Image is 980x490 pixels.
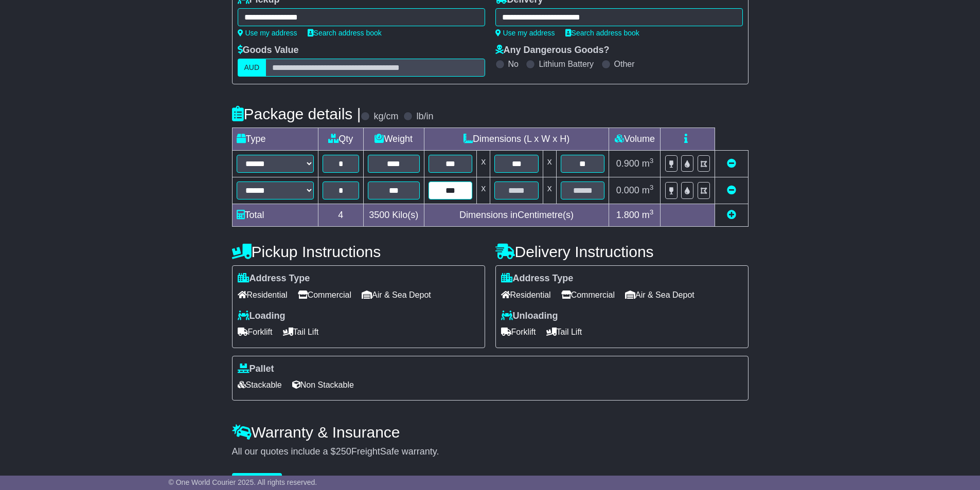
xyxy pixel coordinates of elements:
[616,210,639,220] span: 1.800
[477,151,490,177] td: x
[232,204,318,227] td: Total
[546,324,582,340] span: Tail Lift
[495,45,610,56] label: Any Dangerous Goods?
[727,210,736,220] a: Add new item
[298,287,351,303] span: Commercial
[283,324,319,340] span: Tail Lift
[232,424,749,441] h4: Warranty & Insurance
[238,377,282,393] span: Stackable
[238,29,297,37] a: Use my address
[642,210,654,220] span: m
[238,364,274,375] label: Pallet
[501,273,574,284] label: Address Type
[238,311,286,322] label: Loading
[336,446,351,457] span: 250
[495,243,749,260] h4: Delivery Instructions
[727,158,736,169] a: Remove this item
[642,158,654,169] span: m
[169,478,317,486] span: © One World Courier 2025. All rights reserved.
[424,204,609,227] td: Dimensions in Centimetre(s)
[495,29,555,37] a: Use my address
[318,128,363,151] td: Qty
[362,287,431,303] span: Air & Sea Depot
[543,177,556,204] td: x
[232,446,749,458] div: All our quotes include a $ FreightSafe warranty.
[625,287,694,303] span: Air & Sea Depot
[501,324,536,340] span: Forklift
[508,59,519,69] label: No
[650,157,654,165] sup: 3
[650,184,654,191] sup: 3
[424,128,609,151] td: Dimensions (L x W x H)
[642,185,654,195] span: m
[539,59,594,69] label: Lithium Battery
[373,111,398,122] label: kg/cm
[609,128,661,151] td: Volume
[308,29,382,37] a: Search address book
[232,128,318,151] td: Type
[318,204,363,227] td: 4
[238,287,288,303] span: Residential
[292,377,354,393] span: Non Stackable
[238,59,266,77] label: AUD
[501,311,558,322] label: Unloading
[477,177,490,204] td: x
[232,105,361,122] h4: Package details |
[501,287,551,303] span: Residential
[238,45,299,56] label: Goods Value
[561,287,615,303] span: Commercial
[232,243,485,260] h4: Pickup Instructions
[565,29,639,37] a: Search address book
[238,324,273,340] span: Forklift
[650,208,654,216] sup: 3
[543,151,556,177] td: x
[363,204,424,227] td: Kilo(s)
[369,210,389,220] span: 3500
[616,158,639,169] span: 0.900
[616,185,639,195] span: 0.000
[363,128,424,151] td: Weight
[727,185,736,195] a: Remove this item
[416,111,433,122] label: lb/in
[614,59,635,69] label: Other
[238,273,310,284] label: Address Type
